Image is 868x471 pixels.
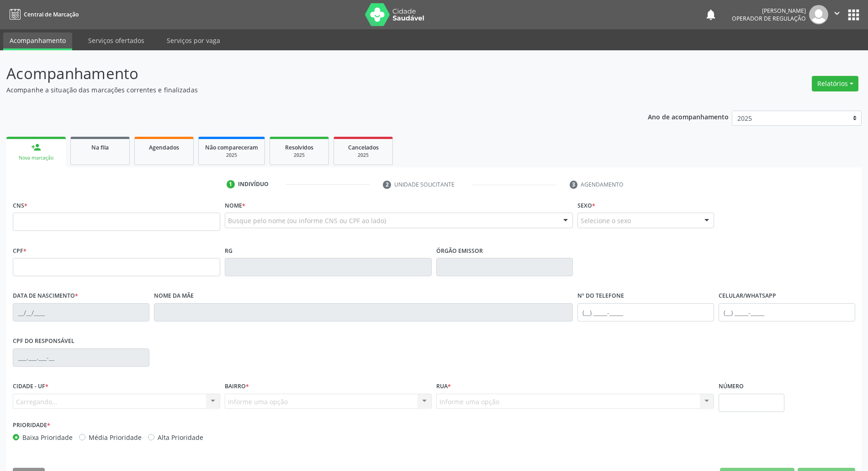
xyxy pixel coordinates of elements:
[13,289,78,303] label: Data de nascimento
[13,380,48,394] label: Cidade - UF
[22,433,73,442] label: Baixa Prioridade
[436,380,451,394] label: Rua
[82,32,151,48] a: Serviços ofertados
[149,144,179,151] span: Agendados
[3,32,72,50] a: Acompanhamento
[13,334,74,348] label: CPF do responsável
[846,7,862,23] button: apps
[719,380,744,394] label: Número
[828,5,846,24] button: 
[704,8,717,21] button: notifications
[158,433,203,442] label: Alta Prioridade
[832,8,842,18] i: 
[13,348,149,367] input: ___.___.___-__
[577,289,624,303] label: Nº do Telefone
[13,155,59,161] div: Nova marcação
[13,244,26,258] label: CPF
[238,180,269,188] div: Indivíduo
[732,15,806,22] span: Operador de regulação
[225,198,245,213] label: Nome
[436,244,483,258] label: Órgão emissor
[285,144,313,151] span: Resolvidos
[227,180,235,188] div: 1
[6,85,605,95] p: Acompanhe a situação das marcações correntes e finalizadas
[91,144,109,151] span: Na fila
[719,303,855,321] input: (__) _____-_____
[89,433,142,442] label: Média Prioridade
[732,7,806,15] div: [PERSON_NAME]
[24,11,79,18] span: Central de Marcação
[225,244,233,258] label: RG
[31,142,41,152] div: person_add
[812,76,858,91] button: Relatórios
[581,216,631,225] span: Selecione o sexo
[160,32,227,48] a: Serviços por vaga
[13,303,149,321] input: __/__/____
[719,289,776,303] label: Celular/WhatsApp
[348,144,379,151] span: Cancelados
[6,7,79,22] a: Central de Marcação
[13,418,50,433] label: Prioridade
[809,5,828,24] img: img
[6,62,605,85] p: Acompanhamento
[577,303,714,321] input: (__) _____-_____
[340,152,386,159] div: 2025
[276,152,322,159] div: 2025
[648,111,729,122] p: Ano de acompanhamento
[205,152,258,159] div: 2025
[225,380,249,394] label: Bairro
[13,198,27,213] label: CNS
[205,144,258,151] span: Não compareceram
[154,289,194,303] label: Nome da mãe
[228,216,386,225] span: Busque pelo nome (ou informe CNS ou CPF ao lado)
[577,198,595,213] label: Sexo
